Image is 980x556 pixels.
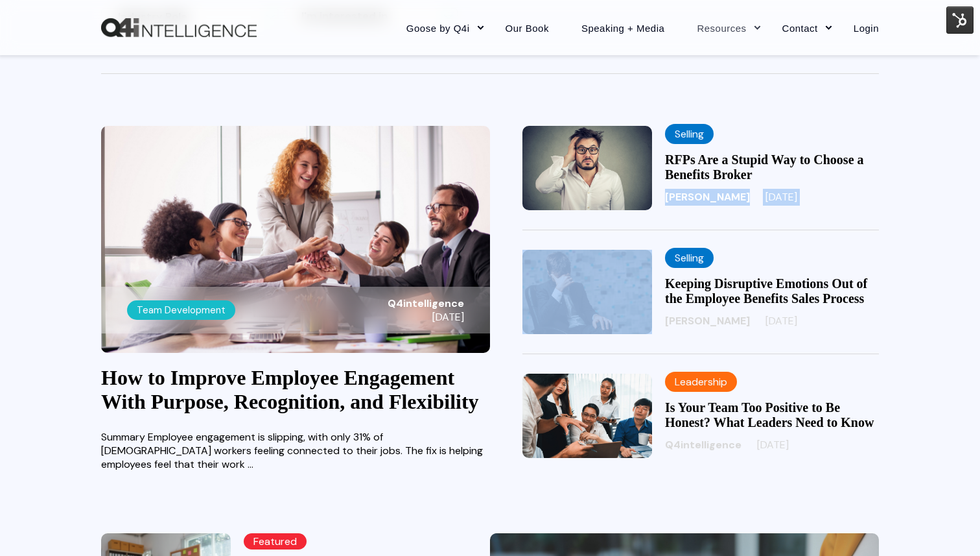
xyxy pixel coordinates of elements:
span: [DATE] [765,314,797,328]
img: HubSpot Tools Menu Toggle [946,6,974,34]
a: How to Improve Employee Engagement With Purpose, Recognition, and Flexibility [101,366,479,413]
img: How to Improve Employee Engagement With Purpose, Recognition, and Flexibility [101,126,490,353]
span: Q4intelligence [665,438,741,452]
label: Leadership [665,372,737,392]
span: [DATE] [765,190,797,204]
a: Keeping Disruptive Emotions Out of the Employee Benefits Sales Process [665,276,867,306]
label: Selling [665,124,714,144]
a: Is Your Team Too Positive to Be Honest? What Leaders Need to Know [665,400,874,429]
a: Back to Home [101,18,257,38]
label: Team Development [127,300,235,320]
img: RFPs Are a Stupid Way to Choose a Benefits Broker [522,126,652,210]
label: Selling [665,248,714,268]
a: RFPs Are a Stupid Way to Choose a Benefits Broker [665,152,864,182]
p: Summary Employee engagement is slipping, with only 31% of [DEMOGRAPHIC_DATA] workers feeling conn... [101,430,490,471]
span: [PERSON_NAME] [665,190,750,204]
span: [DATE] [757,438,789,452]
img: Is Your Team Too Positive to Be Honest? What Leaders Need to Know [522,374,652,458]
img: Keeping Disruptive Emotions Out of the Employee Benefits Sales Process [522,250,652,334]
img: Q4intelligence, LLC logo [101,18,257,38]
span: [DATE] [388,310,464,324]
span: Q4intelligence [388,296,464,310]
span: Featured [244,533,307,550]
span: [PERSON_NAME] [665,314,750,328]
a: How to Improve Employee Engagement With Purpose, Recognition, and Flexibility Team Development Q4... [101,126,490,353]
